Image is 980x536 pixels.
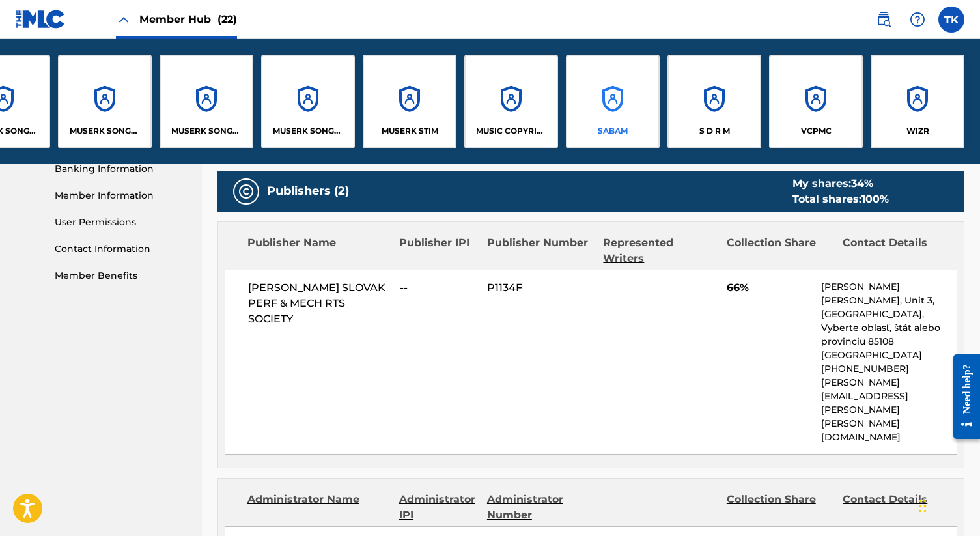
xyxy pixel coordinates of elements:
[400,280,478,296] span: --
[16,10,66,29] img: MLC Logo
[55,162,186,176] a: Banking Information
[910,12,925,27] img: help
[139,12,237,27] span: Member Hub
[944,345,980,449] iframe: Resource Center
[915,473,980,536] iframe: Chat Widget
[871,7,897,33] a: Public Search
[904,7,931,33] div: Help
[247,492,389,523] div: Administrator Name
[116,12,132,27] img: Close
[792,191,889,207] div: Total shares:
[273,125,344,137] p: MUSERK SONGS OF PRIDE
[55,216,186,229] a: User Permissions
[160,55,253,148] a: AccountsMUSERK SONGS OF PHUM VIPHURIT
[938,7,964,33] div: User Menu
[727,235,833,266] div: Collection Share
[55,242,186,256] a: Contact Information
[487,235,594,266] div: Publisher Number
[217,13,237,25] span: (22)
[464,55,558,148] a: AccountsMUSIC COPYRIGHT SOCIETY OF CHINA - MCSC
[55,269,186,283] a: Member Benefits
[821,307,957,348] p: [GEOGRAPHIC_DATA], Vyberte oblasť, štát alebo provinciu 85108
[261,55,355,148] a: AccountsMUSERK SONGS OF PRIDE
[55,189,186,203] a: Member Information
[603,235,716,266] div: Represented Writers
[699,125,730,137] p: S D R M
[821,362,957,376] p: [PHONE_NUMBER]
[876,12,891,27] img: search
[171,125,242,137] p: MUSERK SONGS OF PHUM VIPHURIT
[248,280,390,327] span: [PERSON_NAME] SLOVAK PERF & MECH RTS SOCIETY
[382,125,438,137] p: MUSERK STIM
[906,125,929,137] p: WIZR
[861,193,889,205] span: 100 %
[727,280,812,296] span: 66%
[363,55,456,148] a: AccountsMUSERK STIM
[919,487,927,526] div: Drag
[476,125,547,137] p: MUSIC COPYRIGHT SOCIETY OF CHINA - MCSC
[399,235,477,266] div: Publisher IPI
[821,348,957,362] p: [GEOGRAPHIC_DATA]
[566,55,660,148] a: AccountsSABAM
[247,235,389,266] div: Publisher Name
[792,176,889,191] div: My shares:
[667,55,761,148] a: AccountsS D R M
[801,125,832,137] p: VCPMC
[238,184,254,199] img: Publishers
[727,492,833,523] div: Collection Share
[487,280,593,296] span: P1134F
[58,55,152,148] a: AccountsMUSERK SONGS OF ONE-STOP-MUSIC
[871,55,964,148] a: AccountsWIZR
[399,492,477,523] div: Administrator IPI
[843,235,949,266] div: Contact Details
[598,125,628,137] p: SABAM
[267,184,349,199] h5: Publishers (2)
[769,55,863,148] a: AccountsVCPMC
[851,177,873,190] span: 34 %
[70,125,141,137] p: MUSERK SONGS OF ONE-STOP-MUSIC
[821,294,957,307] p: [PERSON_NAME], Unit 3,
[487,492,594,523] div: Administrator Number
[821,280,957,294] p: [PERSON_NAME]
[821,376,957,444] p: [PERSON_NAME][EMAIL_ADDRESS][PERSON_NAME][PERSON_NAME][DOMAIN_NAME]
[843,492,949,523] div: Contact Details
